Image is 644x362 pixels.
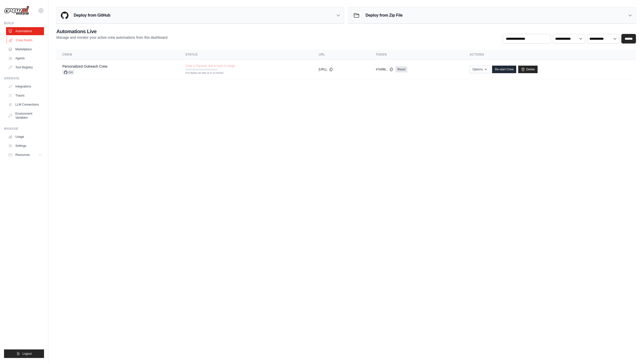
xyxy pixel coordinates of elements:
[492,66,516,73] a: Re-start Crew
[6,92,44,100] a: Traces
[56,50,179,60] th: Crew
[4,349,44,358] button: Logout
[4,6,29,15] img: Logo
[4,21,44,25] div: Build
[395,66,407,72] a: Reset
[518,66,538,73] a: Delete
[7,36,45,44] a: Crew Studio
[6,82,44,90] a: Integrations
[6,101,44,109] a: LLM Connections
[376,67,393,71] button: 47e99b...
[22,352,32,356] span: Logout
[4,76,44,80] div: Operate
[6,151,44,159] button: Resources
[4,127,44,131] div: Manage
[470,66,490,73] button: Options
[6,45,44,53] a: Marketplace
[6,133,44,141] a: Usage
[6,63,44,71] a: Tool Registry
[6,54,44,62] a: Agents
[6,142,44,150] a: Settings
[6,27,44,35] a: Automations
[56,35,168,40] p: Manage and monitor your active crew automations from this dashboard.
[179,50,313,60] th: Status
[185,64,235,68] span: Crew is Paused, due to lack of usage
[185,71,218,75] div: First deploy can take up to 10 minutes
[6,110,44,122] a: Environment Variables
[464,50,636,60] th: Actions
[15,153,30,157] span: Resources
[313,50,370,60] th: URL
[370,50,464,60] th: Token
[74,12,110,18] h3: Deploy from GitHub
[62,64,107,68] a: Personalized Outreach Crew
[62,70,74,75] span: GH
[56,28,168,35] h2: Automations Live
[60,10,70,20] img: GitHub Logo
[366,12,403,18] h3: Deploy from Zip File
